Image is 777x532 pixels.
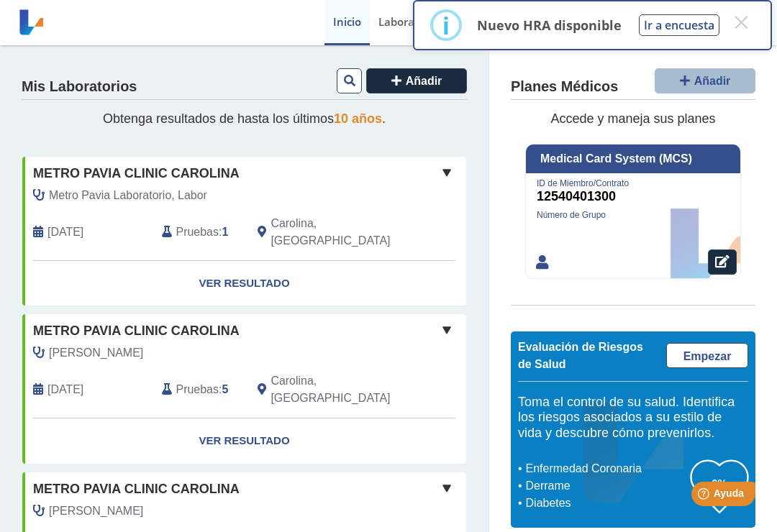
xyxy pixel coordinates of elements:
span: Añadir [406,75,442,87]
h4: Mis Laboratorios [22,78,137,96]
div: i [442,12,450,38]
li: Derrame [522,477,691,495]
button: Close this dialog [728,9,754,35]
span: 2023-06-07 [47,381,83,398]
span: 10 años [334,111,382,126]
span: Pruebas [176,224,219,241]
span: Evaluación de Riesgos de Salud [518,341,643,370]
iframe: Help widget launcher [649,476,761,516]
span: Guzman Bosch, Lily [49,344,143,362]
a: Empezar [666,343,748,368]
a: Ver Resultado [22,418,466,464]
span: Metro Pavia Clinic Carolina [33,164,240,183]
button: Ir a encuesta [639,14,719,36]
div: : [151,215,247,249]
span: Metro Pavia Clinic Carolina [33,480,240,499]
span: Metro Pavia Laboratorio, Labor [49,187,207,204]
button: Añadir [366,68,467,93]
h4: Planes Médicos [511,78,618,96]
span: Carolina, PR [271,372,396,407]
span: Empezar [683,350,732,362]
span: Añadir [694,75,731,87]
a: Ver Resultado [22,261,466,306]
li: Enfermedad Coronaria [522,460,691,477]
b: 1 [222,226,228,238]
span: Obtenga resultados de hasta los últimos . [103,111,386,126]
span: Guzman Bosch, Lily [49,503,143,520]
span: 2025-10-11 [47,224,83,241]
span: Metro Pavia Clinic Carolina [33,321,240,341]
h5: Toma el control de su salud. Identifica los riesgos asociados a su estilo de vida y descubre cómo... [518,395,748,441]
div: : [151,372,247,407]
span: Pruebas [176,381,219,398]
li: Diabetes [522,495,691,512]
span: Accede y maneja sus planes [550,111,715,126]
span: Carolina, PR [271,215,396,249]
p: Nuevo HRA disponible [477,17,622,34]
h3: 0% [691,474,748,492]
button: Añadir [655,68,755,93]
b: 5 [222,383,228,395]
